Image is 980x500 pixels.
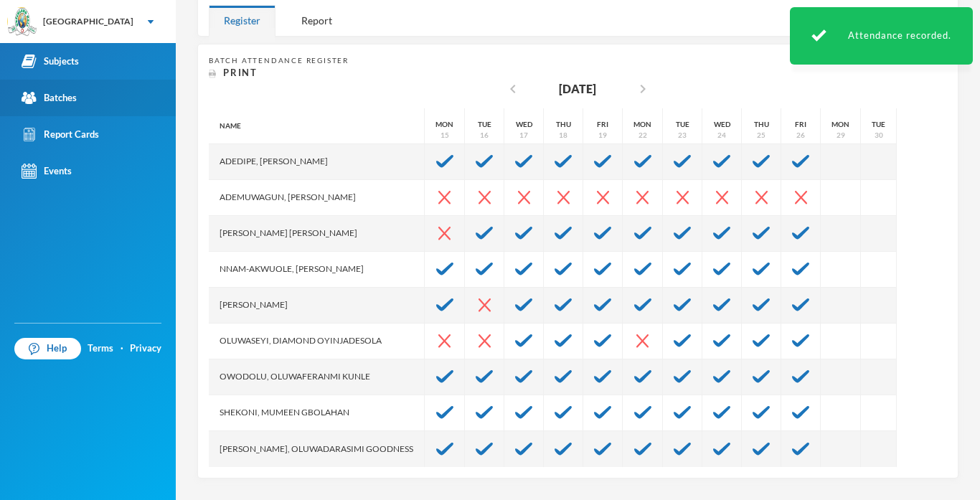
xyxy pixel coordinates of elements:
[286,5,347,36] div: Report
[480,130,489,141] div: 16
[504,80,522,98] i: chevron_left
[22,127,99,142] div: Report Cards
[559,130,567,141] div: 18
[209,324,425,359] div: Oluwaseyi, Diamond Oyinjadesola
[8,8,37,37] img: logo
[88,341,113,356] a: Terms
[209,431,425,467] div: [PERSON_NAME], Oluwadarasimi Goodness
[717,130,726,141] div: 24
[435,119,453,130] div: Mon
[209,288,425,324] div: [PERSON_NAME]
[440,130,449,141] div: 15
[831,119,849,130] div: Mon
[22,54,79,69] div: Subjects
[43,15,133,28] div: [GEOGRAPHIC_DATA]
[519,130,528,141] div: 17
[634,80,651,98] i: chevron_right
[516,119,532,130] div: Wed
[22,164,72,179] div: Events
[757,130,765,141] div: 25
[121,341,123,356] div: ·
[209,5,275,36] div: Register
[478,119,491,130] div: Tue
[559,80,596,98] div: [DATE]
[209,144,425,180] div: Adedipe, [PERSON_NAME]
[22,90,77,105] div: Batches
[790,7,973,65] div: Attendance recorded.
[598,130,607,141] div: 19
[678,130,687,141] div: 23
[209,108,425,144] div: Name
[209,359,425,395] div: Owodolu, Oluwaferanmi Kunle
[875,130,883,141] div: 30
[223,67,258,78] span: Print
[209,56,349,65] span: Batch Attendance Register
[130,341,161,356] a: Privacy
[795,119,806,130] div: Fri
[556,119,571,130] div: Thu
[209,180,425,216] div: Ademuwagun, [PERSON_NAME]
[639,130,647,141] div: 22
[676,119,689,130] div: Tue
[14,338,81,359] a: Help
[209,216,425,252] div: [PERSON_NAME] [PERSON_NAME]
[837,130,845,141] div: 29
[597,119,608,130] div: Fri
[796,130,805,141] div: 26
[754,119,769,130] div: Thu
[209,252,425,288] div: Nnam-akwuole, [PERSON_NAME]
[633,119,651,130] div: Mon
[714,119,730,130] div: Wed
[872,119,885,130] div: Tue
[209,395,425,431] div: Shekoni, Mumeen Gbolahan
